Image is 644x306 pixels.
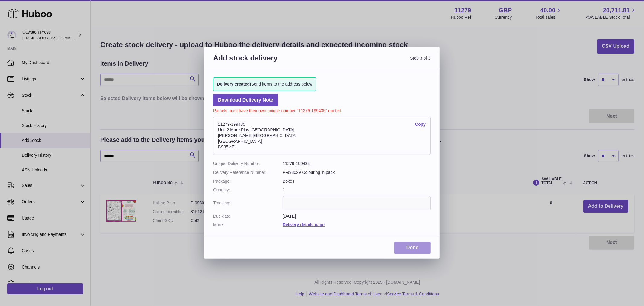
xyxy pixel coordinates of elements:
[283,222,325,227] a: Delivery details page
[213,117,431,155] address: 11279-199435 Unit 2 More Plus [GEOGRAPHIC_DATA] [PERSON_NAME][GEOGRAPHIC_DATA] [GEOGRAPHIC_DATA] ...
[415,122,426,127] a: Copy
[213,170,283,175] dt: Delivery Reference Number:
[283,170,431,175] dd: P-998029 Colouring in pack
[213,161,283,167] dt: Unique Delivery Number:
[394,242,431,254] a: Done
[213,106,431,114] p: Parcels must have their own unique number "11279-199435" quoted.
[283,213,431,219] dd: [DATE]
[283,187,431,193] dd: 1
[283,161,431,167] dd: 11279-199435
[213,213,283,219] dt: Due date:
[322,53,431,70] span: Step 3 of 3
[213,196,283,210] dt: Tracking:
[217,81,312,87] span: Send items to the address below
[217,82,251,86] strong: Delivery created!
[213,178,283,184] dt: Package:
[213,53,322,70] h3: Add stock delivery
[213,94,278,106] a: Download Delivery Note
[213,222,283,228] dt: More:
[213,187,283,193] dt: Quantity:
[283,178,431,184] dd: Boxes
